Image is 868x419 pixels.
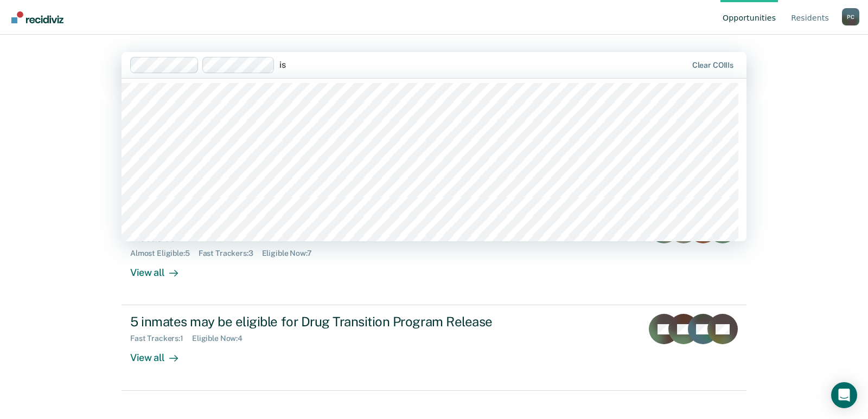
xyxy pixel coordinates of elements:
[130,334,192,343] div: Fast Trackers : 1
[199,249,262,258] div: Fast Trackers : 3
[192,334,251,343] div: Eligible Now : 4
[130,314,511,330] div: 5 inmates may be eligible for Drug Transition Program Release
[11,11,63,23] img: Recidiviz
[692,61,733,70] div: Clear COIIIs
[122,204,746,305] a: 15 inmates may be eligible for Standard Transition Program ReleaseAlmost Eligible:5Fast Trackers:...
[831,382,857,408] div: Open Intercom Messenger
[130,343,191,364] div: View all
[122,305,746,390] a: 5 inmates may be eligible for Drug Transition Program ReleaseFast Trackers:1Eligible Now:4View all
[262,249,321,258] div: Eligible Now : 7
[130,258,191,279] div: View all
[842,8,859,25] button: Profile dropdown button
[842,8,859,25] div: P C
[130,249,199,258] div: Almost Eligible : 5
